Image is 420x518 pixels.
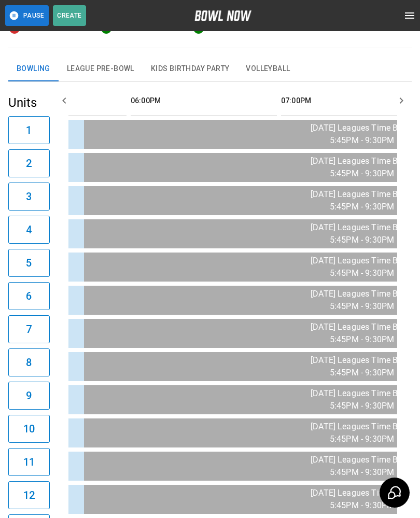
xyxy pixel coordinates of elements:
h6: 11 [23,454,35,470]
h6: 1 [26,122,32,138]
button: open drawer [399,5,420,26]
h5: Units [8,94,50,111]
button: 10 [8,415,50,443]
h6: 4 [26,221,32,238]
button: 6 [8,282,50,310]
h6: 12 [23,487,35,503]
button: 9 [8,382,50,410]
button: 7 [8,315,50,343]
h6: 5 [26,255,32,271]
button: League Pre-Bowl [59,57,143,81]
button: 12 [8,481,50,509]
button: Kids Birthday Party [143,57,238,81]
h6: 6 [26,288,32,304]
button: 3 [8,183,50,211]
button: 8 [8,348,50,376]
h6: 9 [26,387,32,404]
h6: 8 [26,354,32,371]
h6: 10 [23,421,35,437]
button: Bowling [8,57,59,81]
h6: 3 [26,188,32,205]
h6: 7 [26,321,32,338]
button: 4 [8,216,50,244]
button: 2 [8,149,50,177]
div: inventory tabs [8,57,412,81]
button: 5 [8,249,50,277]
button: Volleyball [237,57,298,81]
h6: 2 [26,155,32,172]
button: 11 [8,448,50,476]
button: Create [53,5,86,26]
button: 1 [8,116,50,144]
img: logo [194,10,251,21]
button: Pause [5,5,49,26]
